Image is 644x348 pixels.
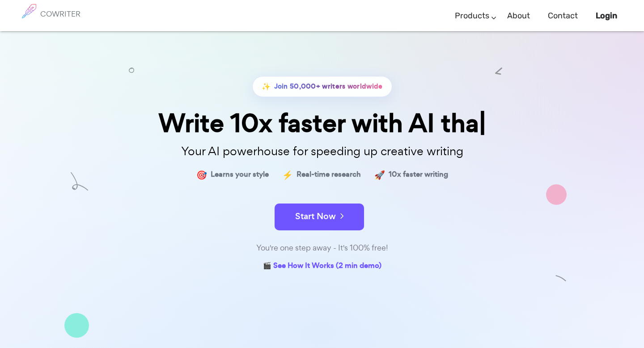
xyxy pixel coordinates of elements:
a: Products [455,3,489,29]
a: 🎬 See How It Works (2 min demo) [263,259,381,273]
button: Start Now [275,204,364,230]
span: 10x faster writing [389,168,448,181]
img: shape [546,184,567,205]
img: shape [64,313,89,338]
h6: COWRITER [40,10,80,18]
span: ⚡ [282,168,293,181]
img: shape [71,175,88,194]
span: ✨ [262,80,271,93]
div: Write 10x faster with AI tha [98,110,546,136]
b: Login [596,11,617,21]
span: 🎯 [196,168,207,181]
span: Join 50,000+ writers worldwide [274,80,383,93]
div: You're one step away - It's 100% free! [98,242,546,255]
span: 🚀 [374,168,385,181]
p: Your AI powerhouse for speeding up creative writing [98,142,546,161]
span: Real-time research [297,168,361,181]
a: Login [596,3,617,29]
span: Learns your style [211,168,269,181]
a: About [507,3,530,29]
img: shape [555,276,567,288]
a: Contact [548,3,578,29]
